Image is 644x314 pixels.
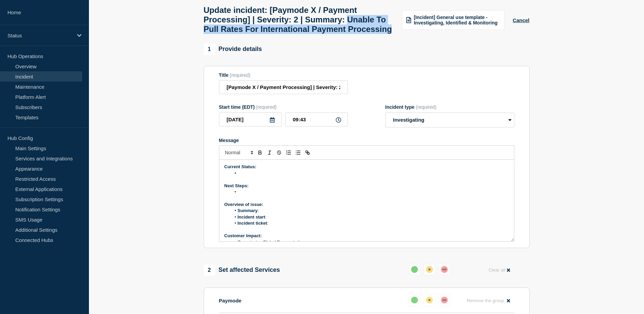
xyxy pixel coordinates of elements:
p: Paymode [219,298,242,303]
li: : [231,220,509,226]
div: up [411,297,418,303]
button: Toggle italic text [265,149,274,157]
div: affected [426,266,433,273]
strong: Next Steps: [224,183,249,188]
button: Toggle link [303,149,312,157]
div: Provide details [204,43,262,55]
button: up [408,263,421,276]
input: Title [219,80,348,94]
strong: Incident ticket [238,221,267,226]
button: Toggle strikethrough text [274,149,284,157]
button: Clear all [484,263,514,277]
span: [Incident] General use template - Investigating, Identified & Monitoring [414,15,500,25]
span: 2 [204,264,215,276]
span: (required) [230,72,251,78]
div: affected [426,297,433,303]
li: Commission Global Payments ( nu [231,239,509,245]
div: up [411,266,418,273]
select: Incident type [385,112,514,127]
img: template icon [406,17,411,23]
div: down [441,297,448,303]
div: down [441,266,448,273]
div: Start time (EDT) [219,104,348,110]
div: Incident type [385,104,514,110]
button: Cancel [513,17,529,23]
div: Message [219,138,514,143]
button: affected [423,263,436,276]
h1: Update incident: [Paymode X / Payment Processing] | Severity: 2 | Summary: Unable To Pull Rates F... [204,5,394,34]
button: down [438,263,450,276]
button: down [438,294,450,306]
input: YYYY-MM-DD [219,112,282,126]
strong: Current Status: [224,164,257,169]
span: (required) [416,104,437,110]
span: Font size [222,149,255,157]
p: Status [7,33,73,38]
span: 1 [204,43,215,55]
button: up [408,294,421,306]
button: Toggle bold text [255,149,265,157]
strong: Overview of issue: [224,202,263,207]
strong: Summary [238,208,258,213]
span: Remove the group [467,298,504,303]
button: Toggle ordered list [284,149,293,157]
button: affected [423,294,436,306]
div: Title [219,72,348,78]
li: : [231,208,509,214]
li: : [231,214,509,220]
div: Set affected Services [204,264,280,276]
button: Remove the group [463,294,514,307]
div: Message [219,160,514,241]
span: (required) [256,104,277,110]
strong: Customer Impact: [224,233,262,238]
input: HH:MM [285,112,348,126]
button: Toggle bulleted list [293,149,303,157]
strong: Incident start [238,214,265,220]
